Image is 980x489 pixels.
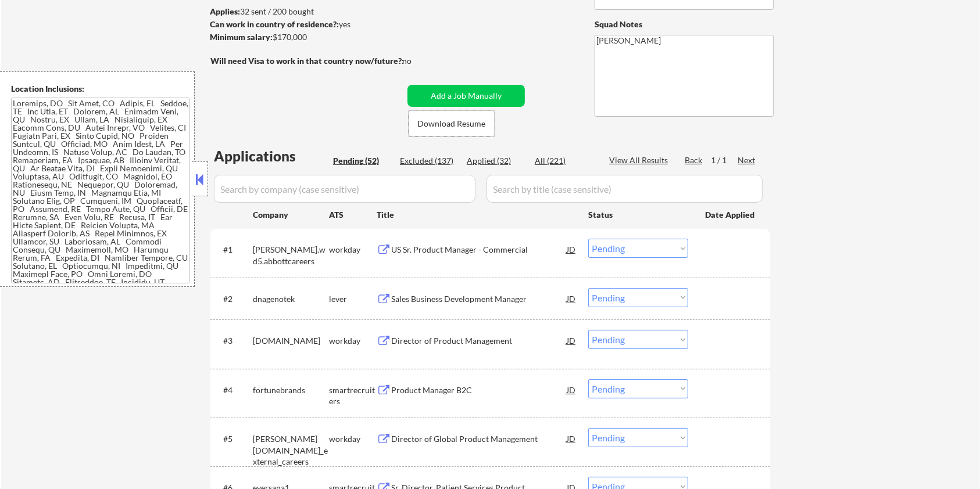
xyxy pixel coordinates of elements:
[253,384,329,396] div: fortunebrands
[223,384,244,396] div: #4
[467,155,525,167] div: Applied (32)
[566,239,577,260] div: JD
[333,155,391,167] div: Pending (52)
[210,6,240,16] strong: Applies:
[566,379,577,400] div: JD
[210,6,403,17] div: 32 sent / 200 bought
[391,293,567,305] div: Sales Business Development Manager
[223,433,244,445] div: #5
[588,204,688,225] div: Status
[329,384,377,407] div: smartrecruiters
[711,154,738,166] div: 1 / 1
[738,154,756,166] div: Next
[391,335,567,347] div: Director of Product Management
[566,330,577,351] div: JD
[329,335,377,347] div: workday
[223,293,244,305] div: #2
[210,31,403,43] div: $170,000
[487,175,763,203] input: Search by title (case sensitive)
[253,335,329,347] div: [DOMAIN_NAME]
[609,154,671,166] div: View All Results
[685,154,703,166] div: Back
[223,335,244,347] div: #3
[329,244,377,256] div: workday
[253,293,329,305] div: dnagenotek
[535,155,593,167] div: All (221)
[329,433,377,445] div: workday
[329,293,377,305] div: lever
[595,19,774,30] div: Squad Notes
[210,19,400,30] div: yes
[566,288,577,309] div: JD
[210,56,404,66] strong: Will need Visa to work in that country now/future?:
[409,110,495,136] button: Download Resume
[223,244,244,256] div: #1
[210,32,273,42] strong: Minimum salary:
[253,209,329,221] div: Company
[253,433,329,468] div: [PERSON_NAME][DOMAIN_NAME]_external_careers
[214,175,475,203] input: Search by company (case sensitive)
[391,244,567,256] div: US Sr. Product Manager - Commercial
[705,209,756,221] div: Date Applied
[400,155,458,167] div: Excluded (137)
[566,428,577,449] div: JD
[377,209,577,221] div: Title
[11,83,190,95] div: Location Inclusions:
[329,209,377,221] div: ATS
[391,384,567,396] div: Product Manager B2C
[402,55,435,67] div: no
[210,19,339,29] strong: Can work in country of residence?:
[214,149,329,163] div: Applications
[253,244,329,267] div: [PERSON_NAME].wd5.abbottcareers
[391,433,567,445] div: Director of Global Product Management
[407,85,525,107] button: Add a Job Manually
